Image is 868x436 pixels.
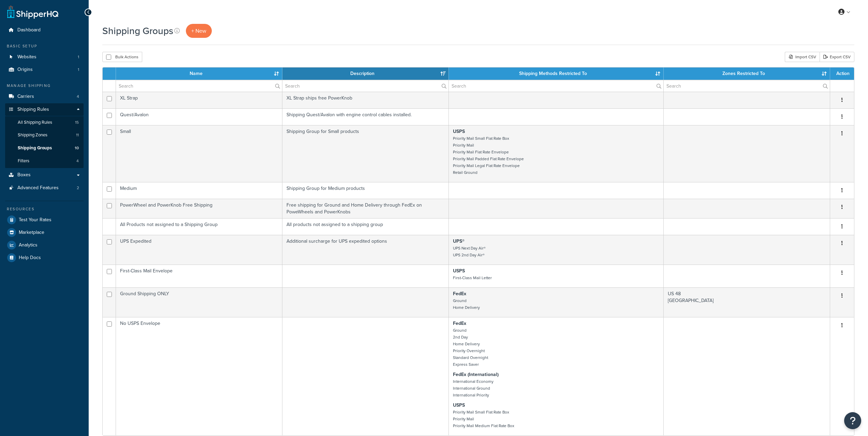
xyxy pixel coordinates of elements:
[75,120,79,125] span: 15
[830,67,854,80] th: Action
[453,409,514,429] small: Priority Mail Small Flat Rate Box Priority Mail Priority Mail Medium Flat Rate Box
[7,5,58,19] a: ShipperHQ Home
[5,155,84,167] a: Filters 4
[844,412,861,429] button: Open Resource Center
[453,290,466,297] strong: FedEx
[453,135,524,176] small: Priority Mail Small Flat Rate Box Priority Mail Priority Mail Flat Rate Envelope Priority Mail Pa...
[19,230,44,236] span: Marketplace
[5,142,84,154] a: Shipping Groups 10
[282,80,448,92] input: Search
[282,218,449,235] td: All products not assigned to a shipping group
[785,52,820,62] div: Import CSV
[449,67,664,80] th: Shipping Methods Restricted To: activate to sort column ascending
[664,80,830,92] input: Search
[282,67,449,80] th: Description: activate to sort column ascending
[76,132,79,138] span: 11
[820,52,854,62] a: Export CSV
[5,182,84,194] li: Advanced Features
[116,67,282,80] th: Name: activate to sort column ascending
[453,320,466,327] strong: FedEx
[116,218,282,235] td: All Products not assigned to a Shipping Group
[5,129,84,141] li: Shipping Zones
[453,267,465,274] strong: USPS
[19,217,52,223] span: Test Your Rates
[5,83,84,89] div: Manage Shipping
[116,92,282,108] td: XL Strap
[5,63,84,76] a: Origins 1
[5,214,84,226] a: Test Your Rates
[5,43,84,49] div: Basic Setup
[5,51,84,63] li: Websites
[453,238,465,245] strong: UPS®
[453,402,465,409] strong: USPS
[18,158,29,164] span: Filters
[78,67,79,73] span: 1
[18,145,52,151] span: Shipping Groups
[116,317,282,435] td: No USPS Envelope
[75,145,79,151] span: 10
[5,182,84,194] a: Advanced Features 2
[17,172,31,178] span: Boxes
[5,252,84,264] a: Help Docs
[77,94,79,100] span: 4
[17,185,59,191] span: Advanced Features
[5,24,84,36] a: Dashboard
[5,63,84,76] li: Origins
[453,245,486,258] small: UPS Next Day Air® UPS 2nd Day Air®
[78,54,79,60] span: 1
[5,142,84,154] li: Shipping Groups
[17,67,33,73] span: Origins
[116,108,282,125] td: Quest/Avalon
[116,265,282,287] td: First-Class Mail Envelope
[5,116,84,129] a: All Shipping Rules 15
[19,255,41,261] span: Help Docs
[282,92,449,108] td: XL Strap ships free PowerKnob
[17,94,34,100] span: Carriers
[116,125,282,182] td: Small
[76,158,79,164] span: 4
[116,287,282,317] td: Ground Shipping ONLY
[5,116,84,129] li: All Shipping Rules
[282,199,449,218] td: Free shipping for Ground and Home Delivery through FedEx on PoweWheels and PowerKnobs
[453,327,488,367] small: Ground 2nd Day Home Delivery Priority Overnight Standard Overnight Express Saver
[664,67,830,80] th: Zones Restricted To: activate to sort column ascending
[186,24,212,38] a: + New
[5,129,84,141] a: Shipping Zones 11
[17,54,36,60] span: Websites
[453,298,480,311] small: Ground Home Delivery
[5,169,84,181] a: Boxes
[282,125,449,182] td: Shipping Group for Small products
[453,128,465,135] strong: USPS
[5,226,84,239] a: Marketplace
[116,80,282,92] input: Search
[102,24,173,37] h1: Shipping Groups
[453,275,492,281] small: First-Class Mail Letter
[664,287,830,317] td: US 48 [GEOGRAPHIC_DATA]
[19,242,38,248] span: Analytics
[5,206,84,212] div: Resources
[453,371,499,378] strong: FedEx (International)
[5,155,84,167] li: Filters
[102,52,142,62] button: Bulk Actions
[5,103,84,116] a: Shipping Rules
[18,120,52,125] span: All Shipping Rules
[17,107,49,112] span: Shipping Rules
[77,185,79,191] span: 2
[5,51,84,63] a: Websites 1
[282,108,449,125] td: Shipping Quest/Avalon with engine control cables installed.
[5,90,84,103] li: Carriers
[282,235,449,265] td: Additional surcharge for UPS expedited options
[116,199,282,218] td: PowerWheel and PowerKnob Free Shipping
[5,239,84,251] a: Analytics
[5,90,84,103] a: Carriers 4
[449,80,663,92] input: Search
[191,27,206,35] span: + New
[17,27,41,33] span: Dashboard
[116,235,282,265] td: UPS Expedited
